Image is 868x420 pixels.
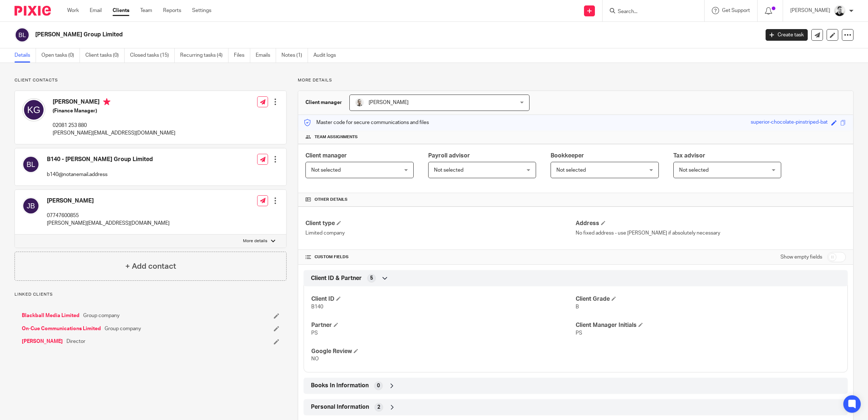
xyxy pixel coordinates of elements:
a: Clients [113,7,129,14]
a: Recurring tasks (4) [180,48,228,63]
img: Dave_2025.jpg [834,5,845,17]
p: Linked clients [15,292,287,297]
h4: Address [576,220,846,227]
span: Team assignments [315,134,358,140]
a: Notes (1) [281,48,308,63]
span: Client manager [305,153,347,159]
span: B [576,304,579,309]
span: Not selected [556,168,586,173]
p: 02081 253 880 [53,122,175,129]
p: [PERSON_NAME][EMAIL_ADDRESS][DOMAIN_NAME] [47,220,170,227]
div: superior-chocolate-pinstriped-bat [751,119,828,127]
span: Director [66,338,85,345]
h4: [PERSON_NAME] [53,98,175,107]
span: 2 [377,404,380,411]
h5: (Finance Manager) [53,107,175,115]
a: Settings [192,7,211,14]
img: svg%3E [22,156,40,173]
a: Closed tasks (15) [130,48,175,63]
a: Team [140,7,152,14]
span: Not selected [434,168,463,173]
span: Get Support [722,8,750,13]
span: Not selected [679,168,709,173]
p: b140@notanemail.address [47,171,153,178]
span: Personal Information [311,403,369,411]
span: Books In Information [311,382,369,389]
p: More details [243,238,267,244]
h3: Client manager [305,99,342,106]
i: Primary [103,98,110,105]
h4: + Add contact [125,261,176,272]
span: Tax advisor [673,153,705,159]
span: Bookkeeper [551,153,584,159]
span: 0 [377,382,380,389]
span: Not selected [311,168,341,173]
h4: CUSTOM FIELDS [305,254,576,260]
a: [PERSON_NAME] [22,338,63,345]
h4: [PERSON_NAME] [47,197,170,205]
span: Group company [105,325,141,332]
a: Details [15,48,36,63]
img: PS.png [355,98,364,107]
a: Reports [163,7,181,14]
p: [PERSON_NAME][EMAIL_ADDRESS][DOMAIN_NAME] [53,129,175,137]
span: Payroll advisor [428,153,470,159]
span: NO [311,356,319,361]
span: Other details [315,197,348,203]
p: Master code for secure communications and files [304,119,429,126]
span: PS [576,331,582,336]
p: Limited company [305,229,576,237]
a: Files [234,48,250,63]
h2: [PERSON_NAME] Group Limited [35,31,611,39]
a: Audit logs [313,48,341,63]
h4: Client type [305,220,576,227]
a: Email [90,7,102,14]
a: Work [67,7,79,14]
a: Open tasks (0) [41,48,80,63]
span: 5 [370,275,373,282]
h4: Client Grade [576,295,840,303]
a: Create task [766,29,808,41]
h4: Client ID [311,295,576,303]
h4: Partner [311,321,576,329]
span: B140 [311,304,323,309]
span: Group company [83,312,119,319]
a: On-Cue Communications Limited [22,325,101,332]
img: svg%3E [15,27,30,43]
h4: B140 - [PERSON_NAME] Group Limited [47,156,153,163]
p: Client contacts [15,77,287,83]
input: Search [617,9,682,15]
img: Pixie [15,6,51,16]
h4: Google Review [311,348,576,355]
img: svg%3E [22,98,45,121]
a: Emails [256,48,276,63]
a: Blackball Media Limited [22,312,80,319]
label: Show empty fields [780,253,822,261]
p: 07747600855 [47,212,170,219]
p: No fixed address - use [PERSON_NAME] if absolutely necessary [576,229,846,237]
img: svg%3E [22,197,40,215]
span: PS [311,331,318,336]
a: Client tasks (0) [85,48,125,63]
span: Client ID & Partner [311,275,362,282]
p: [PERSON_NAME] [790,7,830,14]
p: More details [298,77,853,83]
h4: Client Manager Initials [576,321,840,329]
span: [PERSON_NAME] [369,100,409,105]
